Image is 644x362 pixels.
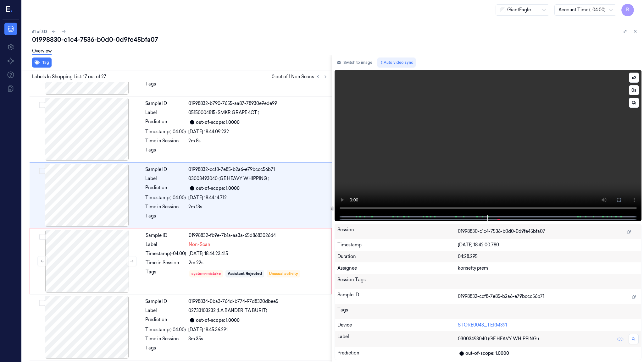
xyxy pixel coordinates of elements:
div: 01998830-c1c4-7536-b0d0-0d9fe45bfa07 [32,35,639,44]
button: Auto video sync [377,58,416,68]
div: Sample ID [146,232,186,239]
div: Label [146,241,186,248]
div: Device [337,322,458,328]
div: Tags [145,81,186,91]
span: 02733103232 (LA BANDERITA BURIT) [188,307,267,314]
div: Prediction [337,350,458,357]
div: Tags [145,213,186,223]
button: Select row [39,300,45,306]
div: Assistant Rejected [228,271,262,277]
div: Session Tags [337,277,458,287]
div: 01998834-0ba3-764d-b774-97d8320dbee5 [188,298,328,305]
div: Prediction [145,316,186,324]
div: Sample ID [145,298,186,305]
div: [DATE] 18:44:09.232 [188,129,328,135]
div: 01998832-ccf8-7e85-b2a6-e79bccc56b71 [188,166,328,173]
div: out-of-scope: 1.0000 [196,119,240,126]
div: Label [337,333,458,345]
div: [DATE] 18:45:36.291 [188,326,328,333]
div: [DATE] 18:44:14.712 [188,195,328,201]
div: Duration [337,253,458,260]
div: [DATE] 18:44:23.415 [189,250,328,257]
button: R [621,4,634,16]
div: [DATE] 18:42:00.780 [458,242,639,248]
span: 01998832-ccf8-7e85-b2a6-e79bccc56b71 [458,293,544,300]
div: 2m 22s [189,260,328,266]
div: STORE0043_TERM391 [458,322,639,328]
div: Label [145,175,186,182]
div: korisetty prem [458,265,639,271]
div: 2m 8s [188,138,328,144]
div: out-of-scope: 1.0000 [465,350,509,357]
div: Tags [146,269,186,279]
span: 0 out of 1 Non Scans [272,73,329,80]
div: Tags [145,147,186,157]
div: Time in Session [145,138,186,144]
div: Time in Session [145,336,186,342]
button: 0s [629,85,639,95]
span: 01998830-c1c4-7536-b0d0-0d9fe45bfa07 [458,228,545,235]
a: Overview [32,48,52,55]
div: 01998832-b790-7655-aa87-78930e9ede99 [188,100,328,107]
div: 2m 13s [188,204,328,210]
div: Timestamp (-04:00) [146,250,186,257]
div: Timestamp (-04:00) [145,129,186,135]
div: Timestamp (-04:00) [145,195,186,201]
div: 3m 35s [188,336,328,342]
button: Tag [32,58,52,68]
div: out-of-scope: 1.0000 [196,317,240,324]
button: x2 [629,73,639,83]
div: system-mistake [192,271,221,277]
div: Prediction [145,118,186,126]
div: Session [337,227,458,237]
div: Sample ID [145,100,186,107]
span: 03003493040 (GE HEAVY WHIPPING ) [188,175,269,182]
span: Non-Scan [189,241,210,248]
div: 01998832-fb9e-7b1a-aa3a-65d8683026d4 [189,232,328,239]
div: Time in Session [146,260,186,266]
div: Label [145,109,186,116]
div: 04:28.295 [458,253,639,260]
div: Sample ID [145,166,186,173]
button: Select row [39,168,45,174]
div: Time in Session [145,204,186,210]
span: 05150004815 (SMKR GRAPE 4CT ) [188,109,259,116]
span: Labels In Shopping List: 17 out of 27 [32,74,106,80]
div: Tags [145,345,186,355]
div: Assignee [337,265,458,271]
div: Tags [337,307,458,317]
span: 61 of 313 [32,29,47,34]
div: Timestamp (-04:00) [145,326,186,333]
div: Timestamp [337,242,458,248]
button: Select row [39,102,45,108]
button: Select row [39,234,46,240]
div: Label [145,307,186,314]
div: Sample ID [337,292,458,302]
span: 03003493040 (GE HEAVY WHIPPING ) [458,336,539,342]
div: Unusual activity [269,271,298,277]
div: Prediction [145,184,186,192]
button: Switch to image [335,58,375,68]
div: out-of-scope: 1.0000 [196,185,240,192]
